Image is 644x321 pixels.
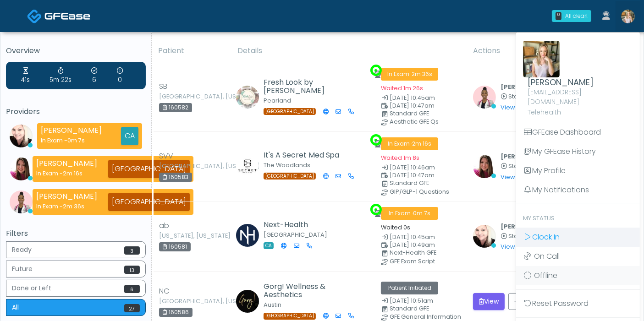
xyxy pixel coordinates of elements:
[7,4,35,31] button: Open LiveChat chat widget
[381,95,462,101] small: Date Created
[6,261,146,277] button: Future13
[63,202,84,210] span: 2m 36s
[159,81,167,92] span: SB
[6,47,146,55] h5: Overview
[159,103,192,112] div: 160582
[381,103,462,109] small: Scheduled Time
[412,70,432,78] span: 2m 36s
[556,12,561,20] div: 0
[390,306,471,311] div: Standard GFE
[381,84,423,92] small: Waited 1m 26s
[390,102,435,109] span: [DATE] 10:47am
[264,301,281,309] small: Austin
[390,163,435,171] span: [DATE] 10:46am
[264,231,327,239] small: [GEOGRAPHIC_DATA]
[473,293,505,310] button: View
[6,241,146,318] div: Basic example
[108,193,190,211] div: [GEOGRAPHIC_DATA]
[381,298,462,304] small: Date Created
[516,266,640,285] a: Offline
[159,233,209,239] small: [US_STATE], [US_STATE]
[6,108,146,116] h5: Providers
[159,173,192,182] div: 160583
[528,77,633,87] h4: [PERSON_NAME]
[413,209,430,217] span: 0m 7s
[121,127,138,145] div: CA
[232,40,468,62] th: Details
[36,158,97,169] strong: [PERSON_NAME]
[523,214,555,222] span: My Status
[516,208,640,228] a: My Status
[412,140,431,147] span: 2m 16s
[468,40,637,62] th: Actions
[390,171,435,179] span: [DATE] 10:47am
[516,294,640,313] a: Reset Password
[264,97,291,104] small: Pearland
[6,280,146,297] button: Done or Left6
[36,202,97,211] div: In Exam -
[381,242,462,248] small: Scheduled Time
[621,10,635,23] img: Cameron Ellis
[50,66,72,85] div: Average Review Time
[381,173,462,179] small: Scheduled Time
[501,234,566,239] small: Started at
[516,142,640,161] a: My GFEase History
[390,189,471,195] div: GIP/GLP-1 Questions
[36,191,97,201] strong: [PERSON_NAME]
[381,165,462,171] small: Date Created
[264,108,316,115] span: [GEOGRAPHIC_DATA]
[501,103,532,111] a: View Exam
[381,68,438,81] span: In Exam ·
[381,154,419,162] small: Waited 1m 8s
[10,125,33,147] img: Cynthia Petersen
[92,66,98,85] div: Exams Completed
[390,233,435,241] span: [DATE] 10:45am
[124,246,140,255] span: 3
[390,119,471,125] div: Aesthetic GFE Qs
[124,266,140,274] span: 13
[534,270,557,281] span: Offline
[264,78,344,95] h5: Fresh Look by [PERSON_NAME]
[508,162,522,170] span: Start
[381,137,438,150] span: In Exam ·
[390,259,471,264] div: GFE Exam Script
[159,308,193,317] div: 160586
[501,173,532,181] a: View Exam
[153,40,232,62] th: Patient
[532,232,560,242] span: Clock In
[44,11,90,21] img: Docovia
[516,123,640,142] a: GFEase Dashboard
[36,169,97,178] div: In Exam -
[473,86,496,109] img: Janaira Villalobos
[264,283,344,299] h5: Gorg! Wellness & Aesthetics
[67,136,85,144] span: 0m 7s
[534,251,560,261] span: On Call
[159,94,209,99] small: [GEOGRAPHIC_DATA], [US_STATE]
[546,6,597,26] a: 0 All clear!
[27,1,90,31] a: Docovia
[41,136,102,145] div: In Exam -
[523,41,560,77] img: Cameron Ellis
[516,228,640,247] a: Clock In
[108,160,190,178] div: [GEOGRAPHIC_DATA]
[159,242,191,251] div: 160581
[516,161,640,180] a: My Profile
[501,83,554,91] b: [PERSON_NAME]
[528,108,633,117] p: Telehealth
[159,163,209,169] small: [GEOGRAPHIC_DATA], [US_STATE]
[501,163,567,169] small: Started at
[236,290,259,313] img: Andrew Moniz
[6,241,146,258] button: Ready3
[264,161,310,169] small: The Woodlands
[264,221,327,229] h5: Next-Health
[41,125,102,136] strong: [PERSON_NAME]
[117,66,123,85] div: Extended Exams
[528,87,633,107] p: [EMAIL_ADDRESS][DOMAIN_NAME]
[501,94,567,100] small: Started at
[159,151,173,162] span: SVV
[508,293,549,310] button: On Call
[565,12,588,20] div: All clear!
[381,234,462,240] small: Date Created
[159,299,209,304] small: [GEOGRAPHIC_DATA], [US_STATE]
[124,304,140,312] span: 27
